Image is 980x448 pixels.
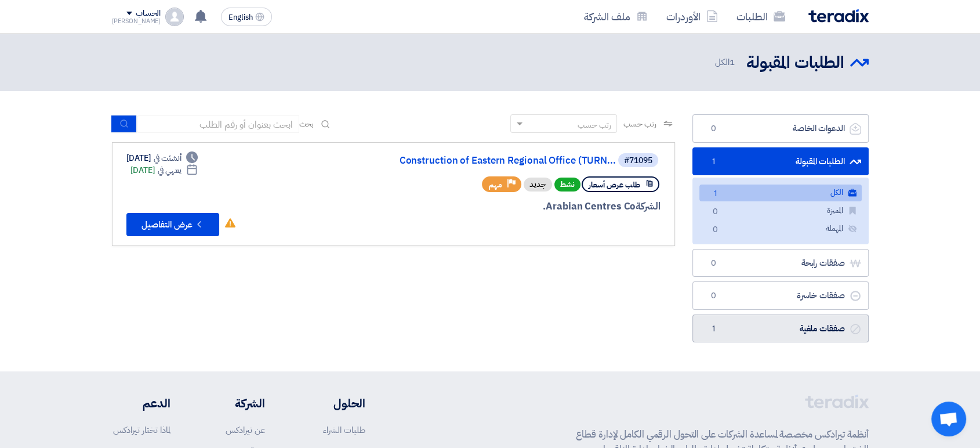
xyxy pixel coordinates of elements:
[113,424,170,436] a: لماذا تختار تيرادكس
[709,224,723,236] span: 0
[636,199,660,214] span: الشركة
[623,118,656,130] span: رتب حسب
[323,424,365,436] a: طلبات الشراء
[707,156,721,168] span: 1
[300,395,365,412] li: الحلول
[165,8,184,26] img: profile_test.png
[299,118,314,130] span: بحث
[808,9,869,23] img: Teradix logo
[624,157,652,165] div: #71095
[137,115,299,133] input: ابحث بعنوان أو رقم الطلب
[112,18,161,24] div: [PERSON_NAME]
[729,56,735,68] span: 1
[707,290,721,302] span: 0
[130,164,198,176] div: [DATE]
[577,119,611,131] div: رتب حسب
[692,281,869,310] a: صفقات خاسرة0
[575,3,657,30] a: ملف الشركة
[727,3,794,30] a: الطلبات
[707,123,721,135] span: 0
[126,213,219,236] button: عرض التفاصيل
[709,188,723,200] span: 1
[136,9,161,19] div: الحساب
[709,206,723,218] span: 0
[382,199,660,214] div: Arabian Centres Co.
[699,185,862,201] a: الكل
[931,402,966,436] a: Open chat
[221,8,272,26] button: English
[699,221,862,237] a: المهملة
[384,156,616,166] a: Construction of Eastern Regional Office (TURN...
[154,152,182,164] span: أنشئت في
[205,395,265,412] li: الشركة
[112,395,170,412] li: الدعم
[692,315,869,343] a: صفقات ملغية1
[699,203,862,219] a: المميزة
[228,13,253,21] span: English
[692,147,869,176] a: الطلبات المقبولة1
[746,52,844,74] h2: الطلبات المقبولة
[489,179,502,190] span: مهم
[692,249,869,277] a: صفقات رابحة0
[158,164,182,176] span: ينتهي في
[589,179,640,190] span: طلب عرض أسعار
[126,152,198,164] div: [DATE]
[657,3,727,30] a: الأوردرات
[554,178,580,192] span: نشط
[692,114,869,143] a: الدعوات الخاصة0
[524,178,552,192] div: جديد
[715,56,737,69] span: الكل
[226,424,265,436] a: عن تيرادكس
[707,323,721,335] span: 1
[707,258,721,269] span: 0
